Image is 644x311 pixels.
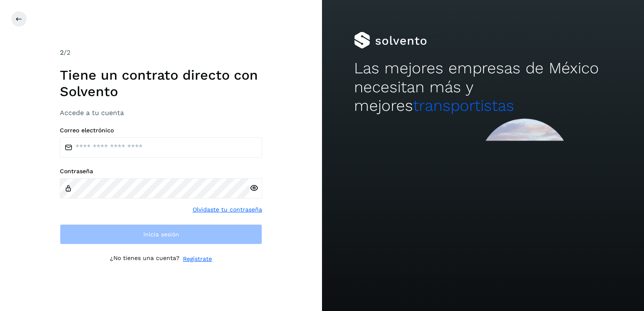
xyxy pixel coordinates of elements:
h2: Las mejores empresas de México necesitan más y mejores [354,59,612,115]
span: Inicia sesión [143,231,179,237]
a: Regístrate [183,255,212,263]
div: /2 [60,48,262,58]
span: transportistas [413,97,514,115]
a: Olvidaste tu contraseña [193,205,262,214]
span: 2 [60,48,64,56]
h3: Accede a tu cuenta [60,109,262,117]
label: Contraseña [60,168,262,175]
label: Correo electrónico [60,127,262,134]
h1: Tiene un contrato directo con Solvento [60,67,262,99]
button: Inicia sesión [60,224,262,244]
p: ¿No tienes una cuenta? [110,255,180,263]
